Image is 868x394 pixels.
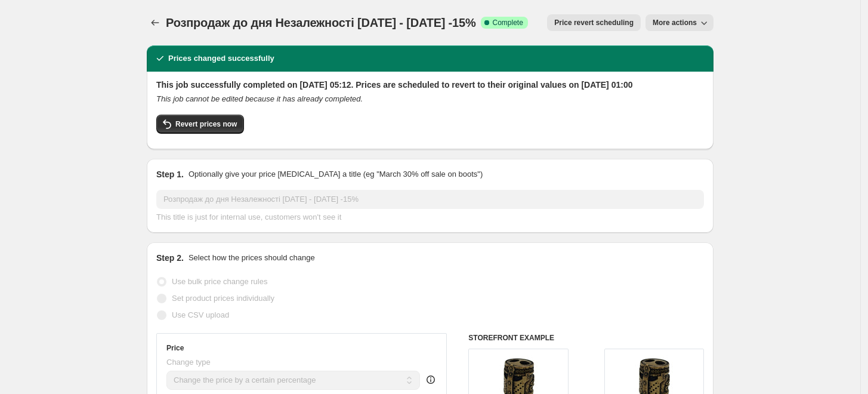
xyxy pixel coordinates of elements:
[147,14,163,31] button: Price change jobs
[156,168,184,180] h2: Step 1.
[168,53,274,64] h2: Prices changed successfully
[166,16,476,29] span: Розпродаж до дня Незалежності [DATE] - [DATE] -15%
[156,190,704,209] input: 30% off holiday sale
[156,115,244,134] button: Revert prices now
[172,277,267,286] span: Use bulk price change rules
[166,358,211,367] span: Change type
[468,333,704,343] h6: STOREFRONT EXAMPLE
[189,252,315,264] p: Select how the prices should change
[189,168,483,180] p: Optionally give your price [MEDICAL_DATA] a title (eg "March 30% off sale on boots")
[166,343,184,353] h3: Price
[554,18,634,27] span: Price revert scheduling
[156,213,341,221] span: This title is just for internal use, customers won't see it
[547,14,641,31] button: Price revert scheduling
[156,79,704,91] h2: This job successfully completed on [DATE] 05:12. Prices are scheduled to revert to their original...
[493,18,523,27] span: Complete
[156,94,363,103] i: This job cannot be edited because it has already completed.
[172,294,274,303] span: Set product prices individually
[175,119,237,129] span: Revert prices now
[645,14,713,31] button: More actions
[156,252,184,264] h2: Step 2.
[425,374,437,386] div: help
[653,18,697,27] span: More actions
[172,310,229,319] span: Use CSV upload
